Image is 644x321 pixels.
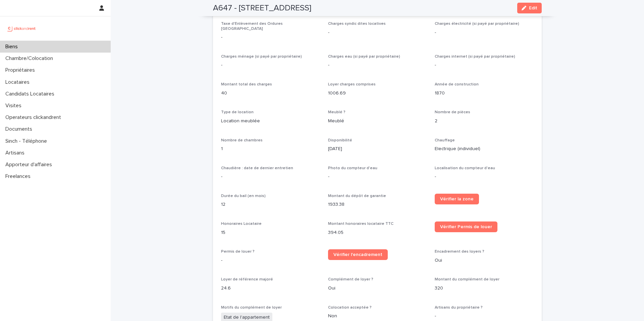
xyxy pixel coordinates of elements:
span: Montant total des charges [221,82,272,86]
p: 320 [435,285,534,292]
span: Vérifier Permis de louer [440,224,492,229]
p: Location meublée [221,118,320,125]
span: Photo du compteur d'eau [328,166,377,170]
span: Chaudière : date de dernier entretien [221,166,293,170]
span: Charges électricité (si payé par propriétaire) [435,22,519,26]
p: Sinch - Téléphone [3,138,52,144]
p: Apporteur d'affaires [3,162,57,168]
p: Operateurs clickandrent [3,114,66,121]
p: - [221,62,320,69]
span: Charges ménage (si payé par propriétaire) [221,55,302,59]
span: Charges syndic dites locatives [328,22,386,26]
p: Oui [328,285,427,292]
span: Honoraires Locataire [221,222,262,226]
p: 15 [221,229,320,236]
p: Candidats Locataires [3,91,60,97]
p: 1870 [435,90,534,97]
span: Motifs du complément de loyer [221,306,282,310]
span: Disponibilité [328,138,352,142]
p: - [435,313,534,320]
h2: A647 - [STREET_ADDRESS] [213,3,311,13]
p: Oui [435,257,534,264]
span: Charges internet (si payé par propriétaire) [435,55,515,59]
span: Nombre de chambres [221,138,263,142]
span: Meublé ? [328,110,345,114]
p: - [221,173,320,180]
button: Edit [517,3,542,13]
span: Encadrement des loyers ? [435,250,484,254]
p: Documents [3,126,38,132]
p: Biens [3,44,23,50]
span: Nombre de pièces [435,110,470,114]
p: Electrique (individuel) [435,145,534,152]
span: Montant du dépôt de garantie [328,194,386,198]
p: Non [328,313,427,320]
p: [DATE] [328,145,427,152]
p: Visites [3,103,27,109]
span: Edit [529,6,537,10]
span: Localisation du compteur d'eau [435,166,495,170]
span: Charges eau (si payé par propriétaire) [328,55,400,59]
p: - [328,173,427,180]
span: Permis de louer ? [221,250,255,254]
img: UCB0brd3T0yccxBKYDjQ [5,22,38,35]
p: 394.05 [328,229,427,236]
p: - [328,62,427,69]
p: - [435,29,534,36]
p: 40 [221,90,320,97]
p: Meublé [328,118,427,125]
span: Montant honoraires locataire TTC [328,222,393,226]
span: Année de construction [435,82,479,86]
span: Vérifier la zone [440,197,474,201]
p: - [435,62,534,69]
span: Loyer charges comprises [328,82,376,86]
p: 1933.38 [328,201,427,208]
a: Vérifier la zone [435,194,479,204]
span: Loyer de référence majoré [221,277,273,281]
p: - [221,34,320,41]
a: Vérifier l'encadrement [328,249,388,260]
span: Durée du bail (en mois) [221,194,266,198]
p: 1 [221,145,320,152]
span: Taxe d'Enlèvement des Ordures [GEOGRAPHIC_DATA] [221,22,283,30]
span: Montant du complément de loyer [435,277,499,281]
p: Freelances [3,173,36,180]
span: Artisans du propriétaire ? [435,306,483,310]
p: - [221,257,320,264]
span: Colocation acceptée ? [328,306,372,310]
p: - [328,29,427,36]
p: 2 [435,118,534,125]
span: Vérifier l'encadrement [333,252,382,257]
p: - [435,173,534,180]
a: Vérifier Permis de louer [435,221,497,232]
p: Propriétaires [3,67,40,73]
p: Locataires [3,79,35,85]
span: Chauffage [435,138,455,142]
p: 24.6 [221,285,320,292]
span: Type de location [221,110,254,114]
span: Complément de loyer ? [328,277,373,281]
p: Artisans [3,150,30,156]
p: Chambre/Colocation [3,55,58,62]
p: 12 [221,201,320,208]
p: 1006.69 [328,90,427,97]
